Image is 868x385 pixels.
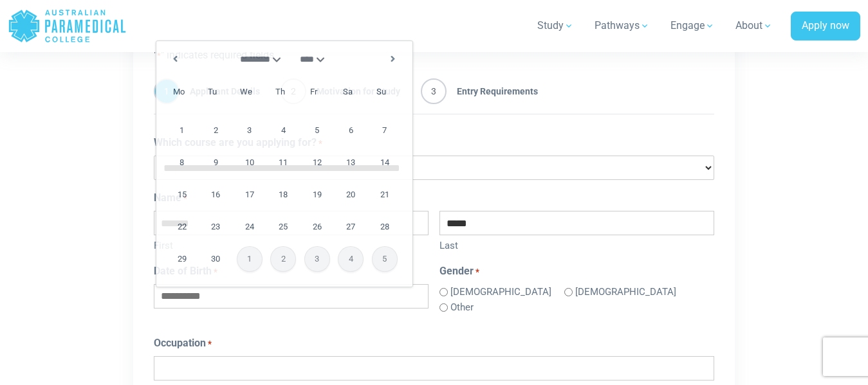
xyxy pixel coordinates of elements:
[338,150,364,175] a: 13
[304,182,330,208] a: 19
[169,214,195,240] a: 22
[154,78,180,104] span: 1
[203,182,228,208] a: 16
[154,235,429,253] label: First
[300,53,328,66] select: Select year
[169,182,195,208] a: 15
[304,118,330,143] a: 5
[663,8,723,44] a: Engage
[154,48,714,63] p: " " indicates required fields
[166,49,185,69] a: Prev
[8,5,127,47] a: Australian Paramedical College
[203,246,228,272] a: 30
[421,78,447,104] span: 3
[728,8,780,44] a: About
[199,79,225,105] span: Tuesday
[304,214,330,240] a: 26
[450,300,474,315] label: Other
[154,336,212,351] label: Occupation
[791,12,860,41] a: Apply now
[203,150,228,175] a: 9
[154,135,322,150] label: Which course are you applying for?
[575,285,676,300] label: [DEMOGRAPHIC_DATA]
[335,79,360,105] span: Saturday
[169,118,195,143] a: 1
[240,53,284,66] select: Select month
[439,264,714,279] legend: Gender
[237,214,263,240] a: 24
[338,182,364,208] a: 20
[369,79,394,105] span: Sunday
[304,150,330,175] a: 12
[301,79,327,105] span: Friday
[372,150,398,175] a: 14
[267,79,293,105] span: Thursday
[237,150,263,175] a: 10
[234,79,259,105] span: Wednesday
[169,150,195,175] a: 8
[530,8,582,44] a: Study
[304,246,330,272] span: 3
[154,264,217,279] label: Date of Birth
[169,246,195,272] a: 29
[237,182,263,208] a: 17
[447,78,538,104] span: Entry Requirements
[166,79,192,105] span: Monday
[372,214,398,240] a: 28
[203,118,228,143] a: 2
[439,235,714,253] label: Last
[270,246,296,272] span: 2
[154,190,714,206] legend: Name
[270,150,296,175] a: 11
[270,214,296,240] a: 25
[270,182,296,208] a: 18
[237,118,263,143] a: 3
[383,49,403,69] a: Next
[372,246,398,272] span: 5
[270,118,296,143] a: 4
[372,182,398,208] a: 21
[338,246,364,272] span: 4
[237,246,263,272] span: 1
[372,118,398,143] a: 7
[450,285,551,300] label: [DEMOGRAPHIC_DATA]
[203,214,228,240] a: 23
[338,214,364,240] a: 27
[338,118,364,143] a: 6
[587,8,658,44] a: Pathways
